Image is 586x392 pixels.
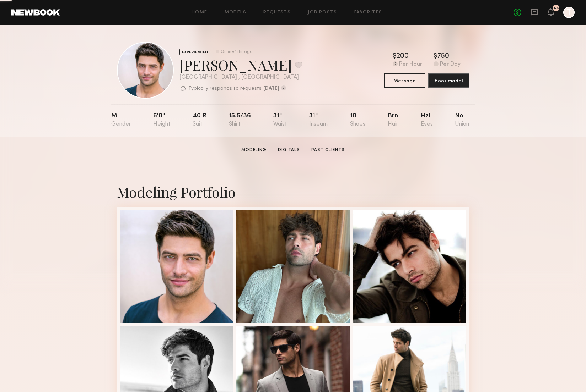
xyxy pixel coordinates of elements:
[350,113,365,127] div: 10
[455,113,469,127] div: No
[111,113,131,127] div: M
[273,113,287,127] div: 31"
[229,113,251,127] div: 15.5/36
[399,61,422,68] div: Per Hour
[192,10,208,15] a: Home
[434,53,437,60] div: $
[384,73,425,88] button: Message
[563,7,575,18] a: T
[179,74,302,81] div: [GEOGRAPHIC_DATA] , [GEOGRAPHIC_DATA]
[308,10,337,15] a: Job Posts
[179,55,302,74] div: [PERSON_NAME]
[117,182,469,201] div: Modeling Portfolio
[275,147,303,153] a: Digitals
[193,113,206,127] div: 40 r
[437,53,449,60] div: 750
[221,50,252,54] div: Online 13hr ago
[388,113,398,127] div: Brn
[553,6,559,10] div: 48
[428,73,469,88] button: Book model
[179,49,210,55] div: EXPERIENCED
[397,53,409,60] div: 200
[188,86,262,91] p: Typically responds to requests
[308,147,348,153] a: Past Clients
[263,10,291,15] a: Requests
[354,10,382,15] a: Favorites
[393,53,397,60] div: $
[421,113,433,127] div: Hzl
[225,10,246,15] a: Models
[263,86,279,91] b: [DATE]
[153,113,170,127] div: 6'0"
[440,61,461,68] div: Per Day
[238,147,269,153] a: Modeling
[309,113,328,127] div: 31"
